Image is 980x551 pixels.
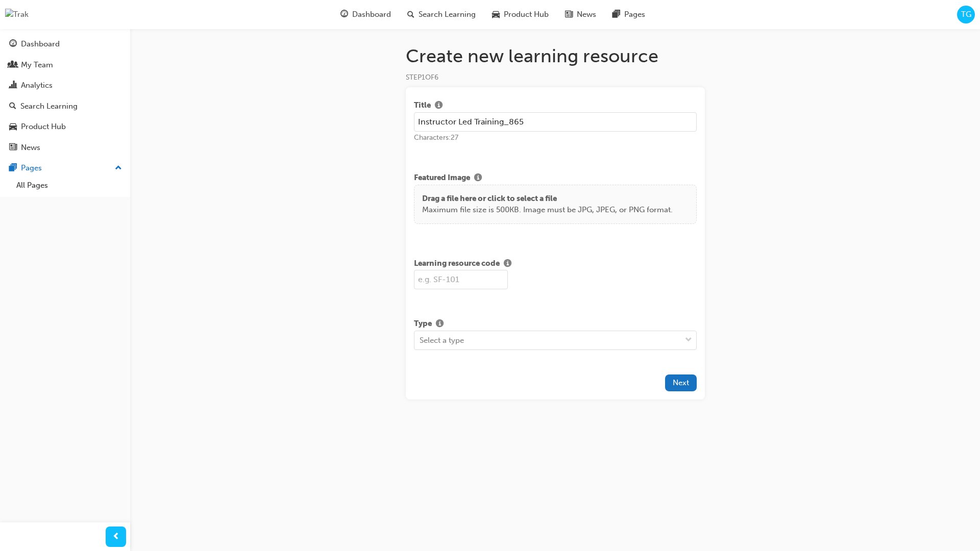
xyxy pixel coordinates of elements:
span: search-icon [407,8,414,21]
img: Trak [5,9,29,20]
span: car-icon [492,8,500,21]
span: Type [414,318,432,331]
div: Dashboard [21,38,60,50]
span: STEP 1 OF 6 [406,73,438,82]
span: info-icon [474,174,482,183]
button: Show info [500,258,516,270]
span: Dashboard [352,9,391,20]
a: search-iconSearch Learning [399,4,484,25]
span: news-icon [565,8,573,21]
div: Drag a file here or click to select a fileMaximum file size is 500KB. Image must be JPG, JPEG, or... [414,185,697,224]
span: up-icon [115,162,122,175]
div: Search Learning [20,101,78,112]
a: Analytics [4,76,126,95]
span: info-icon [504,260,511,269]
h1: Create new learning resource [406,45,705,67]
span: chart-icon [9,81,17,90]
button: DashboardMy TeamAnalyticsSearch LearningProduct HubNews [4,33,126,159]
input: e.g. Sales Fundamentals [414,112,697,132]
button: Pages [4,159,126,178]
p: Drag a file here or click to select a file [422,193,673,205]
span: Featured Image [414,172,470,185]
div: Pages [21,162,42,174]
span: Product Hub [504,9,549,20]
a: pages-iconPages [604,4,653,25]
div: News [21,142,40,154]
span: info-icon [436,320,444,329]
span: down-icon [685,334,692,347]
span: people-icon [9,61,17,70]
button: Show info [431,99,447,112]
span: prev-icon [112,531,120,543]
span: Next [673,378,689,387]
span: Search Learning [419,9,476,20]
a: My Team [4,56,126,74]
button: Show info [470,172,486,185]
a: All Pages [12,178,126,193]
a: Dashboard [4,35,126,54]
span: guage-icon [9,40,17,49]
a: car-iconProduct Hub [484,4,557,25]
a: Search Learning [4,97,126,116]
a: guage-iconDashboard [332,4,399,25]
span: guage-icon [340,8,348,21]
a: Product Hub [4,117,126,136]
span: news-icon [9,143,17,153]
button: TG [957,6,975,23]
span: Learning resource code [414,258,500,270]
span: News [577,9,596,20]
div: Product Hub [21,121,66,133]
span: pages-icon [9,164,17,173]
div: My Team [21,59,53,71]
p: Maximum file size is 500KB. Image must be JPG, JPEG, or PNG format. [422,204,673,216]
button: Next [665,374,697,391]
span: Characters: 27 [414,133,458,142]
a: news-iconNews [557,4,604,25]
div: Analytics [21,80,53,91]
span: car-icon [9,122,17,132]
a: News [4,138,126,157]
input: e.g. SF-101 [414,270,508,289]
span: pages-icon [612,8,620,21]
span: info-icon [435,102,443,111]
button: Show info [432,318,448,331]
span: search-icon [9,102,16,111]
span: Pages [624,9,645,20]
span: Title [414,99,431,112]
span: TG [961,9,971,20]
div: Select a type [420,334,464,346]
